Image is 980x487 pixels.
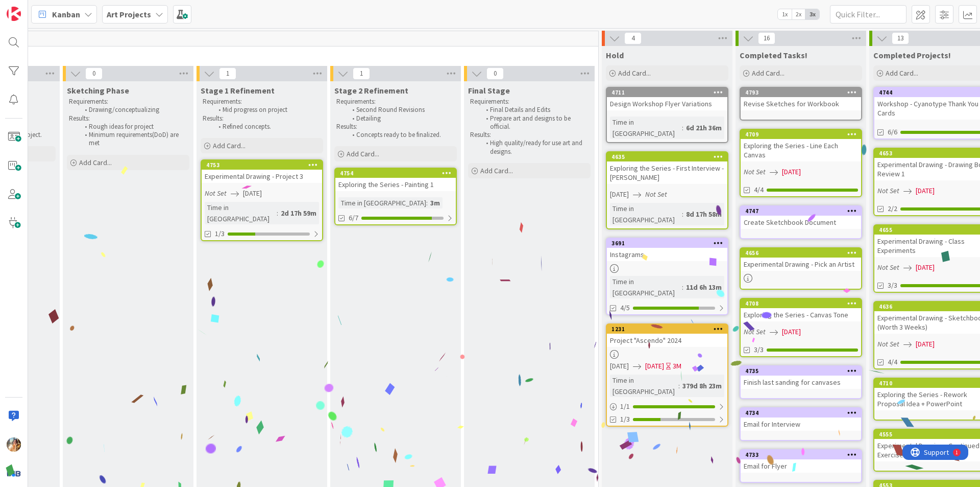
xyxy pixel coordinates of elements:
a: 4709Exploring the Series - Line Each CanvasNot Set[DATE]4/4 [740,129,862,197]
div: 4734 [745,409,861,416]
div: 3M [673,361,681,372]
span: [DATE] [782,167,801,177]
div: 1231Project "Ascendo" 2024 [607,324,727,347]
div: 4747Create Sketchbook Document [741,206,861,229]
span: 1 / 1 [620,401,630,412]
li: Concepts ready to be finalized. [347,131,455,139]
span: 3/3 [888,280,897,291]
div: 4747 [741,206,861,216]
div: 4656 [741,248,861,258]
span: [DATE] [610,189,629,200]
div: 4733 [741,450,861,459]
span: 6/6 [888,127,897,137]
li: Rough ideas for project [79,123,188,131]
span: : [678,380,680,391]
div: 3691 [611,240,727,247]
span: Completed Projects! [873,50,951,60]
div: 4753Experimental Drawing - Project 3 [202,160,322,183]
div: 4711 [611,89,727,96]
div: Exploring the Series - First Interview - [PERSON_NAME] [607,161,727,184]
span: Add Card... [79,158,112,167]
div: Exploring the Series - Canvas Tone [741,308,861,321]
div: 4635Exploring the Series - First Interview - [PERSON_NAME] [607,152,727,184]
div: 4733Email for Flyer [741,450,861,473]
i: Not Set [205,189,227,198]
div: Email for Interview [741,418,861,431]
span: Hold [606,50,624,60]
div: 1/1 [607,400,727,413]
div: 4711 [607,88,727,97]
span: 1/3 [620,414,630,425]
div: 4793Revise Sketches for Workbook [741,88,861,110]
div: 1231 [607,324,727,334]
p: Results: [203,114,321,123]
div: 3691 [607,239,727,248]
span: [DATE] [782,327,801,337]
a: 4747Create Sketchbook Document [740,205,862,239]
div: 4793 [745,89,861,96]
div: 4754 [340,170,456,177]
li: High quality/ready for use art and designs. [480,139,589,156]
div: 1 [53,4,56,12]
li: Mid progress on project [213,106,322,114]
i: Not Set [744,327,766,336]
div: 4754 [335,169,456,178]
span: Final Stage [468,85,510,96]
span: [DATE] [645,361,664,372]
div: 3m [428,197,443,208]
span: [DATE] [610,361,629,372]
div: Create Sketchbook Document [741,216,861,229]
div: 4708 [741,299,861,308]
div: 4754Exploring the Series - Painting 1 [335,169,456,191]
div: 4635 [611,153,727,160]
div: 4753 [202,160,322,170]
span: Support [21,2,46,14]
a: 4711Design Workshop Flyer VariationsTime in [GEOGRAPHIC_DATA]:6d 21h 36m [606,87,728,143]
span: Add Card... [213,141,246,150]
span: 13 [892,32,909,44]
div: 4734Email for Interview [741,408,861,431]
div: 3691Instagrams [607,239,727,261]
div: Time in [GEOGRAPHIC_DATA] [610,276,682,298]
p: Results: [336,123,455,131]
a: 4734Email for Interview [740,407,862,441]
p: Results: [470,131,589,139]
p: Requirements: [470,98,589,106]
span: Sketching Phase [67,85,129,96]
span: Add Card... [347,149,379,158]
div: 4708Exploring the Series - Canvas Tone [741,299,861,321]
span: [DATE] [243,188,262,199]
div: 4753 [206,161,322,169]
span: : [682,122,683,133]
b: Art Projects [107,9,151,19]
a: 4708Exploring the Series - Canvas ToneNot Set[DATE]3/3 [740,298,862,357]
span: : [277,207,278,219]
div: 4709Exploring the Series - Line Each Canvas [741,130,861,161]
div: 1231 [611,326,727,333]
span: Kanban [52,8,80,20]
div: 379d 8h 23m [680,380,724,391]
div: 4735 [745,367,861,375]
span: : [682,282,683,293]
span: 4/4 [754,184,764,195]
i: Not Set [877,263,899,272]
div: 11d 6h 13m [683,282,724,293]
span: Add Card... [618,68,651,78]
a: 4733Email for Flyer [740,449,862,483]
span: [DATE] [916,262,935,273]
a: 1231Project "Ascendo" 2024[DATE][DATE]3MTime in [GEOGRAPHIC_DATA]:379d 8h 23m1/11/3 [606,323,728,427]
span: 1 [353,67,370,80]
div: 4656Experimental Drawing - Pick an Artist [741,248,861,271]
div: Revise Sketches for Workbook [741,97,861,110]
div: Time in [GEOGRAPHIC_DATA] [610,203,682,225]
span: 0 [486,67,504,80]
span: 0 [85,67,103,80]
div: 2d 17h 59m [278,207,319,219]
div: Time in [GEOGRAPHIC_DATA] [338,197,426,208]
a: 4754Exploring the Series - Painting 1Time in [GEOGRAPHIC_DATA]:3m6/7 [334,168,457,225]
span: 4/5 [620,303,630,313]
i: Not Set [645,190,667,199]
div: Exploring the Series - Painting 1 [335,178,456,191]
li: Refined concepts. [213,123,322,131]
div: 4734 [741,408,861,418]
